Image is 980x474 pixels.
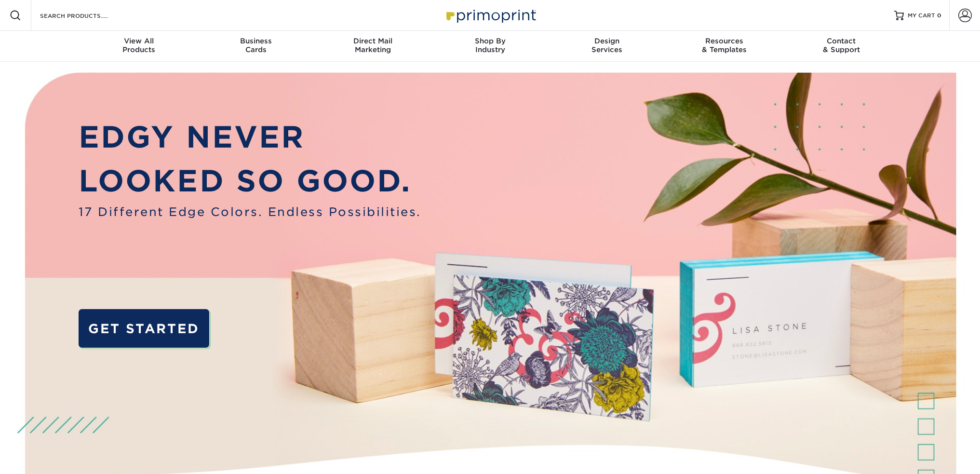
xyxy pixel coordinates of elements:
[937,12,941,19] span: 0
[81,37,198,45] span: View All
[197,31,314,62] a: BusinessCards
[549,31,666,62] a: DesignServices
[666,37,783,45] span: Resources
[442,5,538,26] img: Primoprint
[666,37,783,54] div: & Templates
[79,309,210,348] a: GET STARTED
[549,37,666,45] span: Design
[783,31,900,62] a: Contact& Support
[81,31,198,62] a: View AllProducts
[314,37,431,54] div: Marketing
[81,37,198,54] div: Products
[79,115,421,159] p: EDGY NEVER
[549,37,666,54] div: Services
[783,37,900,45] span: Contact
[431,37,549,54] div: Industry
[314,31,431,62] a: Direct MailMarketing
[431,37,549,45] span: Shop By
[908,12,935,20] span: MY CART
[79,159,421,203] p: LOOKED SO GOOD.
[666,31,783,62] a: Resources& Templates
[79,203,421,221] span: 17 Different Edge Colors. Endless Possibilities.
[197,37,314,54] div: Cards
[39,10,133,21] input: SEARCH PRODUCTS.....
[314,37,431,45] span: Direct Mail
[783,37,900,54] div: & Support
[431,31,549,62] a: Shop ByIndustry
[197,37,314,45] span: Business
